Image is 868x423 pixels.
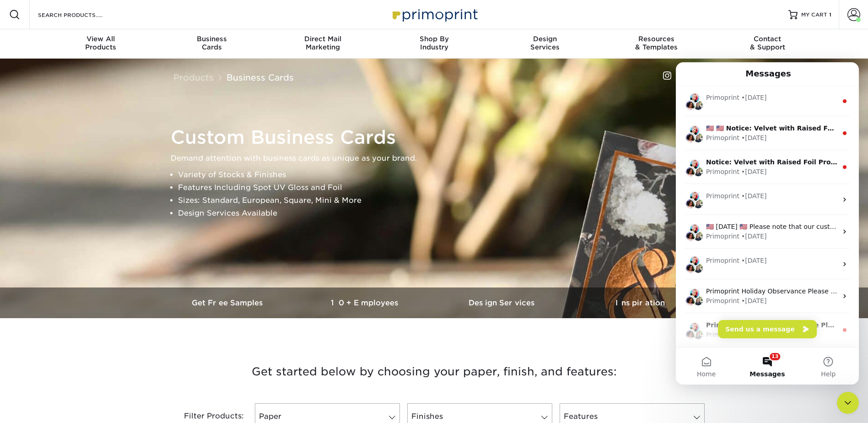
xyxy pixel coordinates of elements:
[160,298,297,307] h3: Get Free Samples
[178,181,706,194] li: Features Including Spot UV Gloss and Foil
[267,35,378,43] span: Direct Mail
[490,29,601,59] a: DesignServices
[30,234,64,244] div: Primoprint
[160,287,297,318] a: Get Free Samples
[178,168,706,181] li: Variety of Stocks & Finishes
[801,11,827,19] span: MY CART
[297,287,434,318] a: 10+ Employees
[156,35,267,51] div: Cards
[13,260,24,271] img: Jenny avatar
[829,11,831,18] span: 1
[571,298,709,307] h3: Inspiration
[122,286,183,322] button: Help
[712,35,823,51] div: & Support
[173,72,214,82] a: Products
[490,35,601,51] div: Services
[30,268,64,277] div: Primoprint
[601,35,712,51] div: & Templates
[2,395,78,420] iframe: Google Customer Reviews
[37,9,126,20] input: SEARCH PRODUCTS.....
[74,309,109,315] span: Messages
[65,194,91,203] div: • [DATE]
[676,62,859,385] iframe: Intercom live chat
[178,194,706,207] li: Sizes: Standard, European, Square, Mini & More
[17,233,28,244] img: Irene avatar
[712,35,823,43] span: Contact
[17,267,28,278] img: Irene avatar
[13,193,24,204] img: Jenny avatar
[30,169,64,179] div: Primoprint
[267,35,378,51] div: Marketing
[267,29,378,59] a: Direct MailMarketing
[571,287,709,318] a: Inspiration
[388,5,480,24] img: Primoprint
[378,35,490,43] span: Shop By
[21,309,40,315] span: Home
[61,286,122,322] button: Messages
[490,35,601,43] span: Design
[9,233,20,244] img: Avery avatar
[9,267,20,278] img: Avery avatar
[434,287,571,318] a: Design Services
[378,35,490,51] div: Industry
[167,351,702,392] h3: Get started below by choosing your paper, finish, and features:
[178,207,706,220] li: Design Services Available
[13,226,24,237] img: Jenny avatar
[226,72,294,82] a: Business Cards
[156,29,267,59] a: BusinessCards
[145,309,160,315] span: Help
[42,258,141,276] button: Send us a message
[601,29,712,59] a: Resources& Templates
[297,298,434,307] h3: 10+ Employees
[30,194,64,203] div: Primoprint
[156,35,267,43] span: Business
[65,169,91,179] div: • [DATE]
[17,201,28,211] img: Irene avatar
[65,234,91,244] div: • [DATE]
[378,29,490,59] a: Shop ByIndustry
[9,201,20,211] img: Avery avatar
[171,126,706,148] h1: Custom Business Cards
[434,298,571,307] h3: Design Services
[45,35,156,51] div: Products
[45,29,156,59] a: View AllProducts
[601,35,712,43] span: Resources
[712,29,823,59] a: Contact& Support
[171,152,706,165] p: Demand attention with business cards as unique as your brand.
[837,392,859,414] iframe: Intercom live chat
[45,35,156,43] span: View All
